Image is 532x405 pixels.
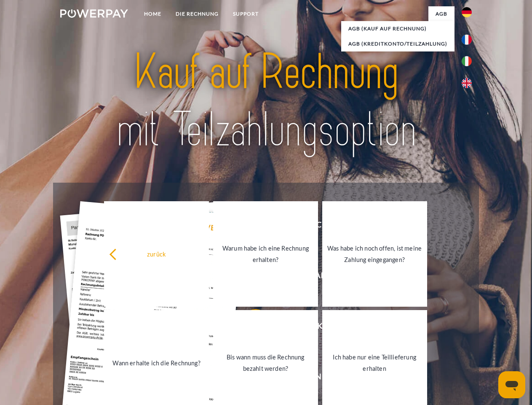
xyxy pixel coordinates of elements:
iframe: Schaltfläche zum Öffnen des Messaging-Fensters [498,371,525,398]
img: en [462,78,472,88]
a: DIE RECHNUNG [168,6,226,22]
div: Bis wann muss die Rechnung bezahlt werden? [218,351,313,374]
a: AGB (Kauf auf Rechnung) [341,21,454,36]
div: Ich habe nur eine Teillieferung erhalten [327,351,422,374]
div: zurück [109,248,204,259]
img: it [462,56,472,66]
div: Wann erhalte ich die Rechnung? [109,357,204,368]
a: AGB (Kreditkonto/Teilzahlung) [341,36,454,51]
img: title-powerpay_de.svg [80,40,452,162]
div: Warum habe ich eine Rechnung erhalten? [218,243,313,265]
a: SUPPORT [226,6,266,22]
img: de [462,7,472,17]
a: Home [137,6,168,22]
img: logo-powerpay-white.svg [60,9,128,18]
a: agb [428,6,454,22]
img: fr [462,35,472,45]
a: Was habe ich noch offen, ist meine Zahlung eingegangen? [322,201,427,307]
div: Was habe ich noch offen, ist meine Zahlung eingegangen? [327,243,422,265]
